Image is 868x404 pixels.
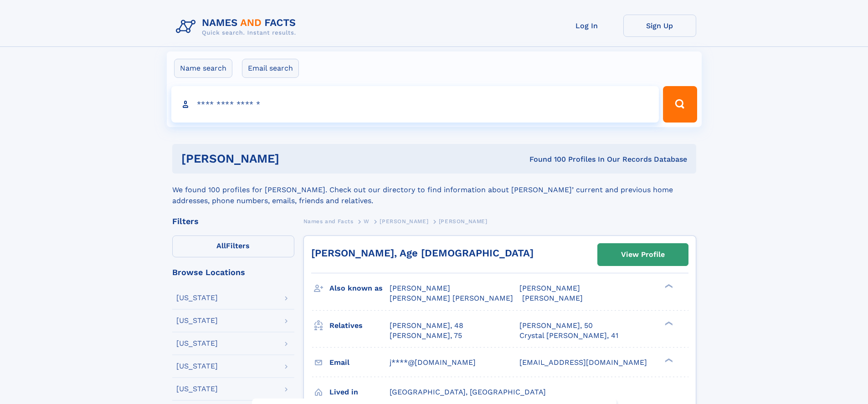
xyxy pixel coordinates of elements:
a: Log In [550,15,623,37]
div: Browse Locations [172,268,294,276]
div: ❯ [663,283,673,289]
a: [PERSON_NAME], 75 [390,331,462,341]
h1: [PERSON_NAME] [181,153,405,164]
span: [PERSON_NAME] [519,284,580,292]
a: Names and Facts [303,215,354,227]
button: Search Button [663,86,697,123]
span: [PERSON_NAME] [PERSON_NAME] [390,294,513,302]
h3: Email [329,355,390,370]
div: We found 100 profiles for [PERSON_NAME]. Check out our directory to find information about [PERSO... [172,174,696,206]
label: Email search [242,59,299,78]
span: [PERSON_NAME] [380,218,428,225]
a: [PERSON_NAME] [380,215,428,227]
div: Found 100 Profiles In Our Records Database [404,154,687,164]
span: [PERSON_NAME] [390,284,450,292]
a: [PERSON_NAME], Age [DEMOGRAPHIC_DATA] [311,247,534,259]
div: View Profile [621,244,665,265]
div: ❯ [663,357,673,363]
a: Crystal [PERSON_NAME], 41 [519,331,618,341]
a: W [364,215,370,227]
div: [US_STATE] [176,363,218,370]
span: [PERSON_NAME] [439,218,488,225]
span: [PERSON_NAME] [522,294,583,302]
div: [US_STATE] [176,294,218,302]
img: Logo Names and Facts [172,15,303,39]
div: ❯ [663,320,673,326]
a: View Profile [598,244,688,266]
span: All [216,241,226,250]
input: search input [171,86,659,123]
label: Name search [174,59,232,78]
h3: Lived in [329,384,390,400]
h3: Also known as [329,281,390,296]
div: [US_STATE] [176,317,218,324]
a: [PERSON_NAME], 50 [519,321,593,331]
label: Filters [172,235,294,257]
div: Filters [172,217,294,225]
div: [US_STATE] [176,385,218,393]
h3: Relatives [329,318,390,333]
span: [EMAIL_ADDRESS][DOMAIN_NAME] [519,358,647,367]
div: [US_STATE] [176,340,218,347]
a: [PERSON_NAME], 48 [390,321,463,331]
span: W [364,218,370,225]
span: [GEOGRAPHIC_DATA], [GEOGRAPHIC_DATA] [390,388,546,396]
a: Sign Up [623,15,696,37]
